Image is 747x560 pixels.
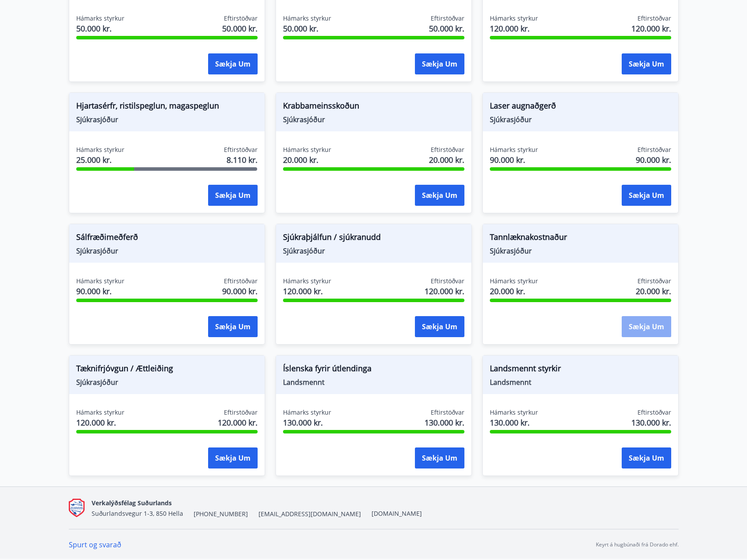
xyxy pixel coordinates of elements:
span: 120.000 kr. [490,23,538,34]
span: 20.000 kr. [636,285,671,297]
span: 20.000 kr. [429,154,464,166]
span: Sjúkrasjóður [490,246,671,256]
span: Hámarks styrkur [283,145,331,154]
span: Hámarks styrkur [283,277,331,285]
span: 50.000 kr. [76,23,124,34]
span: 20.000 kr. [490,285,538,297]
span: Hjartasérfr, ristilspeglun, magaspeglun [76,100,258,115]
span: Landsmennt [490,377,671,387]
span: 120.000 kr. [283,285,331,297]
button: Sækja um [208,316,258,337]
span: 25.000 kr. [76,154,124,166]
span: 50.000 kr. [429,23,464,34]
span: Eftirstöðvar [431,408,464,417]
span: Krabbameinsskoðun [283,100,464,115]
span: Íslenska fyrir útlendinga [283,363,464,377]
span: 20.000 kr. [283,154,331,166]
span: Eftirstöðvar [224,408,258,417]
span: Tannlæknakostnaður [490,231,671,246]
button: Sækja um [415,185,464,206]
span: 130.000 kr. [283,417,331,428]
span: 130.000 kr. [490,417,538,428]
span: 130.000 kr. [425,417,464,428]
button: Sækja um [208,185,258,206]
span: Hámarks styrkur [490,277,538,285]
span: 90.000 kr. [636,154,671,166]
span: Sjúkrasjóður [76,246,258,256]
span: Sjúkrasjóður [76,115,258,124]
button: Sækja um [415,447,464,468]
span: Hámarks styrkur [76,277,124,285]
span: Landsmennt styrkir [490,363,671,377]
span: Eftirstöðvar [637,14,671,23]
span: 90.000 kr. [490,154,538,166]
span: Sjúkrasjóður [283,246,464,256]
span: Eftirstöðvar [637,408,671,417]
span: Laser augnaðgerð [490,100,671,115]
span: [EMAIL_ADDRESS][DOMAIN_NAME] [258,510,361,518]
span: Sjúkrasjóður [490,115,671,124]
button: Sækja um [208,447,258,468]
button: Sækja um [622,185,671,206]
span: Hámarks styrkur [490,408,538,417]
span: 50.000 kr. [222,23,258,34]
span: Hámarks styrkur [490,145,538,154]
span: Tæknifrjóvgun / Ættleiðing [76,363,258,377]
img: Q9do5ZaFAFhn9lajViqaa6OIrJ2A2A46lF7VsacK.png [69,499,85,518]
a: Spurt og svarað [69,540,121,549]
button: Sækja um [415,316,464,337]
span: Sálfræðimeðferð [76,231,258,246]
span: 120.000 kr. [76,417,124,428]
span: 8.110 kr. [227,154,258,166]
span: Verkalýðsfélag Suðurlands [92,499,172,507]
span: Hámarks styrkur [76,145,124,154]
button: Sækja um [208,53,258,74]
span: Eftirstöðvar [431,14,464,23]
span: 120.000 kr. [425,285,464,297]
span: 130.000 kr. [631,417,671,428]
button: Sækja um [622,447,671,468]
p: Keyrt á hugbúnaði frá Dorado ehf. [596,541,679,549]
span: Eftirstöðvar [431,145,464,154]
span: Eftirstöðvar [637,145,671,154]
a: [DOMAIN_NAME] [372,509,422,518]
span: Hámarks styrkur [76,408,124,417]
span: Eftirstöðvar [637,277,671,285]
button: Sækja um [622,53,671,74]
span: Eftirstöðvar [224,14,258,23]
button: Sækja um [415,53,464,74]
span: Sjúkrasjóður [283,115,464,124]
span: Hámarks styrkur [490,14,538,23]
span: 90.000 kr. [76,285,124,297]
span: 120.000 kr. [631,23,671,34]
span: Eftirstöðvar [224,277,258,285]
span: Sjúkrasjóður [76,377,258,387]
span: Eftirstöðvar [431,277,464,285]
span: Hámarks styrkur [283,14,331,23]
span: [PHONE_NUMBER] [194,510,248,518]
span: Suðurlandsvegur 1-3, 850 Hella [92,509,183,518]
span: Landsmennt [283,377,464,387]
button: Sækja um [622,316,671,337]
span: Sjúkraþjálfun / sjúkranudd [283,231,464,246]
span: Eftirstöðvar [224,145,258,154]
span: Hámarks styrkur [283,408,331,417]
span: 120.000 kr. [218,417,258,428]
span: Hámarks styrkur [76,14,124,23]
span: 90.000 kr. [222,285,258,297]
span: 50.000 kr. [283,23,331,34]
